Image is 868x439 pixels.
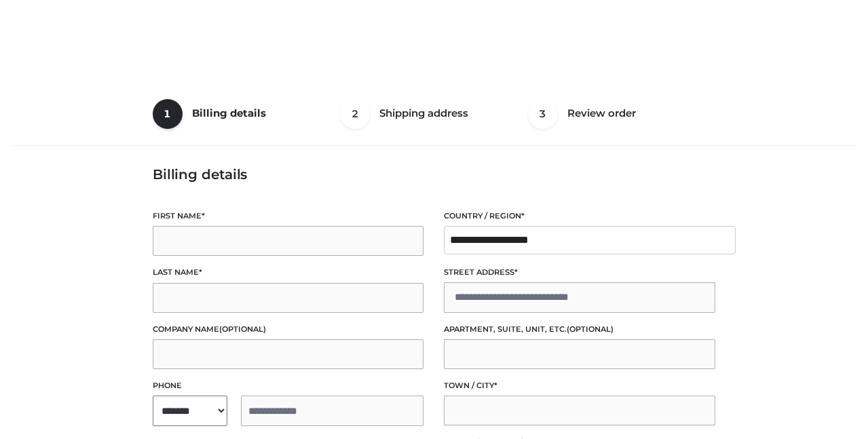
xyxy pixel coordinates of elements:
[153,99,183,129] span: 1
[153,379,424,392] label: Phone
[444,266,715,279] label: Street address
[153,266,424,279] label: Last name
[340,99,370,129] span: 2
[444,323,715,336] label: Apartment, suite, unit, etc.
[528,99,558,129] span: 3
[567,107,636,119] span: Review order
[379,107,468,119] span: Shipping address
[219,324,266,334] span: (optional)
[153,166,715,183] h3: Billing details
[567,324,614,334] span: (optional)
[192,107,266,119] span: Billing details
[153,323,424,336] label: Company name
[444,379,715,392] label: Town / City
[444,210,715,223] label: Country / Region
[153,210,424,223] label: First name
